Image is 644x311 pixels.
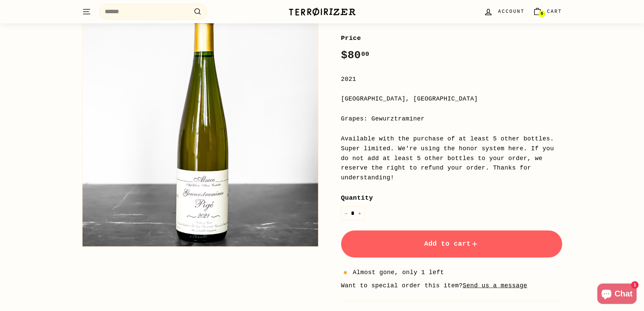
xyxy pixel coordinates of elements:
[547,8,562,15] span: Cart
[480,2,528,22] a: Account
[341,33,562,43] label: Price
[498,8,524,15] span: Account
[353,268,444,277] span: Almost gone, only 1 left
[361,50,369,58] sup: 00
[341,281,562,291] li: Want to special order this item?
[424,240,479,248] span: Add to cart
[595,284,639,306] inbox-online-store-chat: Shopify online store chat
[463,282,527,289] a: Send us a message
[529,2,566,22] a: Cart
[341,134,562,183] div: Available with the purchase of at least 5 other bottles. Super limited. We're using the honor sys...
[341,206,351,220] button: Reduce item quantity by one
[341,49,369,62] span: $80
[341,74,562,84] div: 2021
[341,230,562,258] button: Add to cart
[341,193,562,203] label: Quantity
[341,94,562,104] div: [GEOGRAPHIC_DATA], [GEOGRAPHIC_DATA]
[355,206,365,220] button: Increase item quantity by one
[541,12,543,16] span: 6
[341,206,365,220] input: quantity
[341,114,562,124] div: Grapes: Gewurztraminer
